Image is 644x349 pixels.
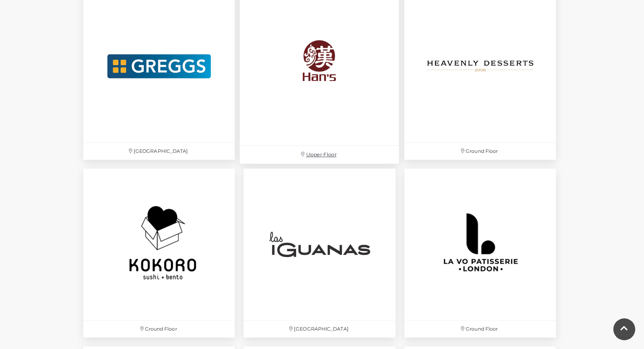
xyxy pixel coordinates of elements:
p: Ground Floor [404,321,556,338]
p: [GEOGRAPHIC_DATA] [83,143,235,160]
p: [GEOGRAPHIC_DATA] [244,321,395,338]
p: Ground Floor [404,143,556,160]
a: [GEOGRAPHIC_DATA] [239,164,400,342]
p: Upper Floor [240,146,400,164]
p: Ground Floor [83,321,235,338]
a: Ground Floor [79,164,239,342]
a: Ground Floor [400,164,560,342]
